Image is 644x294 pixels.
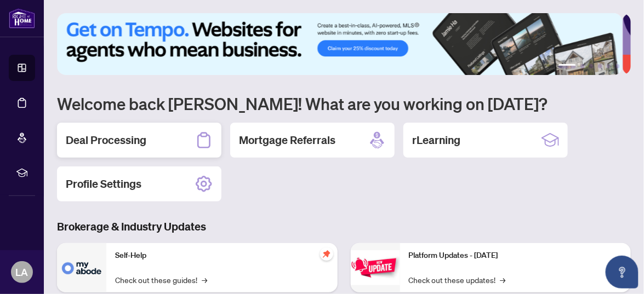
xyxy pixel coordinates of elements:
span: LA [16,264,29,280]
img: Platform Updates - June 23, 2025 [351,250,400,285]
h2: rLearning [412,132,460,148]
button: 4 [598,64,602,68]
button: Open asap [606,256,639,289]
button: 3 [589,64,594,68]
h2: Mortgage Referrals [239,132,335,148]
p: Self-Help [115,250,329,262]
p: Platform Updates - [DATE] [409,250,623,262]
a: Check out these guides!→ [115,274,207,286]
a: Check out these updates!→ [409,274,506,286]
button: 2 [580,64,585,68]
span: pushpin [320,247,333,261]
img: Slide 0 [57,13,623,75]
img: logo [9,8,35,28]
h2: Profile Settings [66,176,141,192]
img: Self-Help [57,243,106,292]
button: 6 [615,64,620,68]
h3: Brokerage & Industry Updates [57,219,631,234]
h2: Deal Processing [66,132,146,148]
button: 5 [607,64,611,68]
span: → [500,274,506,286]
span: → [202,274,207,286]
h1: Welcome back [PERSON_NAME]! What are you working on [DATE]? [57,93,631,114]
button: 1 [558,64,576,68]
